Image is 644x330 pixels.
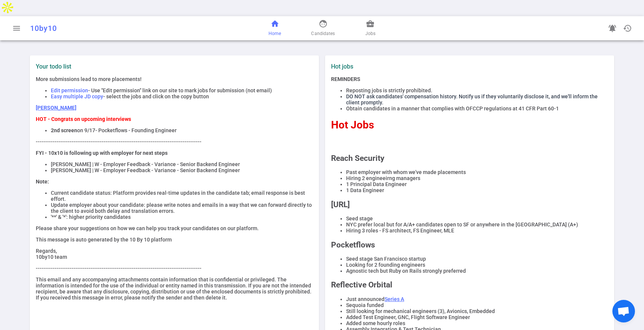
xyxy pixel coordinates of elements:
[311,30,335,37] span: Candidates
[36,179,49,185] strong: Note:
[331,63,467,70] label: Hot jobs
[331,76,360,82] strong: REMINDERS
[270,19,279,28] span: home
[95,127,177,133] span: - Pocketflows - Founding Engineer
[346,105,608,112] li: Obtain candidates in a manner that complies with OFCCP regulations at 41 CFR Part 60-1
[331,119,374,131] span: Hot Jobs
[51,87,88,93] span: Edit permission
[36,248,313,260] p: Regards, 10by10 team
[9,21,24,36] button: Open menu
[346,256,608,262] li: Seed stage San Francisco startup
[311,19,335,37] a: Candidates
[331,154,608,163] h2: Reach Security
[51,214,313,220] li: '**' & '*': higher priority candidates
[36,139,313,145] p: ----------------------------------------------------------------------------------------
[36,76,142,82] span: More submissions lead to more placements!
[51,202,313,214] li: Update employer about your candidate: please write notes and emails in a way that we can forward ...
[346,262,608,268] li: Looking for 2 founding engineers
[346,169,608,175] li: Past employer with whom we've made placements
[346,314,608,320] li: Added Test Engineer, GNC, Flight Software Engineer
[30,24,212,33] div: 10by10
[36,105,76,111] a: [PERSON_NAME]
[365,19,375,37] a: Jobs
[36,63,313,70] label: Your todo list
[346,308,608,314] li: Still looking for mechanical engineers (3), Avionics, Embedded
[346,222,608,228] li: NYC prefer local but for A/A+ candidates open to SF or anywhere in the [GEOGRAPHIC_DATA] (A+)
[51,161,313,167] li: [PERSON_NAME] | W - Employer Feedback - Variance - Senior Backend Engineer
[36,265,313,271] p: ----------------------------------------------------------------------------------------
[346,87,608,93] li: Reposting jobs is strictly prohibited.
[88,87,272,93] span: - Use "Edit permission" link on our site to mark jobs for submission (not email)
[385,296,404,302] a: Series A
[36,225,313,231] p: Please share your suggestions on how we can help you track your candidates on our platform.
[346,296,608,302] li: Just announced
[366,19,375,28] span: business_center
[346,181,608,187] li: 1 Principal Data Engineer
[346,268,608,274] li: Agnostic tech but Ruby on Rails strongly preferred
[346,228,608,234] li: Hiring 3 roles - FS architect, FS Engineer, MLE
[77,127,95,133] span: on 9/17
[365,30,375,37] span: Jobs
[612,300,635,322] div: Open chat
[269,30,281,37] span: Home
[346,175,608,181] li: Hiring 2 engineeirng managers
[346,320,608,326] li: Added some hourly roles
[605,21,620,36] a: Go to see announcements
[331,200,608,209] h2: [URL]
[51,190,313,202] li: Current candidate status: Platform provides real-time updates in the candidate tab; email respons...
[623,24,632,33] span: history
[51,93,103,99] span: Easy multiple JD copy
[346,215,608,222] li: Seed stage
[319,19,328,28] span: face
[346,187,608,193] li: 1 Data Engineer
[36,116,131,122] strong: HOT - Congrats on upcoming interviews
[51,127,77,133] strong: 2nd screen
[36,237,313,243] p: This message is auto generated by the 10 By 10 platform
[36,150,168,156] strong: FYI - 10x10 is following up with employer for next steps
[103,93,209,99] span: - select the jobs and click on the copy button
[608,24,617,33] span: notifications_active
[12,24,21,33] span: menu
[620,21,635,36] button: Open history
[331,240,608,249] h2: Pocketflows
[331,280,608,289] h2: Reflective Orbital
[346,302,608,308] li: Sequoia funded
[269,19,281,37] a: Home
[51,167,313,173] li: [PERSON_NAME] | W - Employer Feedback - Variance - Senior Backend Engineer
[346,93,598,105] span: DO NOT ask candidates' compensation history. Notify us if they voluntarily disclose it, and we'll...
[36,277,313,301] p: This email and any accompanying attachments contain information that is confidential or privilege...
